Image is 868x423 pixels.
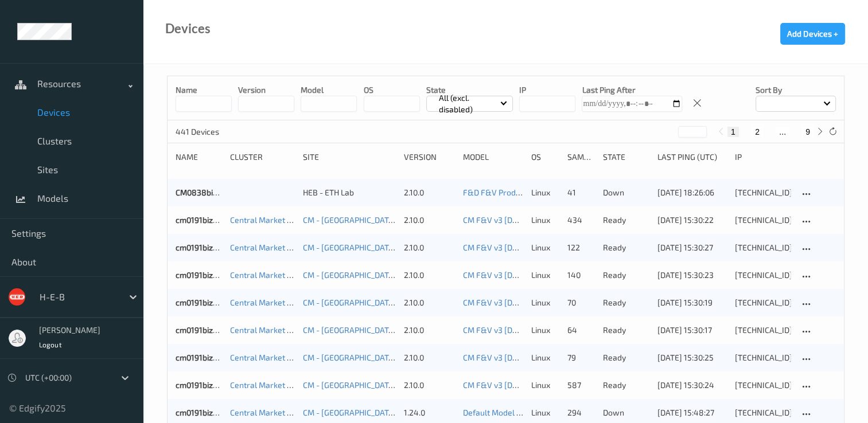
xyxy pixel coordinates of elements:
[463,297,589,307] a: CM F&V v3 [DATE] 08:27 Auto Save
[230,325,303,335] a: Central Market Trial
[463,187,630,197] a: F&D F&V Produce v2.7 [DATE] 17:48 Auto Save
[603,324,649,336] p: ready
[567,379,595,391] div: 587
[238,84,294,96] p: version
[426,84,513,96] p: State
[303,325,396,335] a: CM - [GEOGRAPHIC_DATA]
[176,352,235,362] a: cm0191bizedg14
[519,84,575,96] p: IP
[230,297,303,307] a: Central Market Trial
[567,352,595,363] div: 79
[303,242,396,252] a: CM - [GEOGRAPHIC_DATA]
[230,270,303,280] a: Central Market Trial
[463,151,523,163] div: Model
[531,269,559,281] p: linux
[176,126,262,138] p: 441 Devices
[303,270,396,280] a: CM - [GEOGRAPHIC_DATA]
[657,324,727,336] div: [DATE] 15:30:17
[176,325,236,335] a: cm0191bizedg54
[230,151,295,163] div: Cluster
[230,242,303,252] a: Central Market Trial
[176,408,235,417] a: cm0191bizedg41
[567,324,595,336] div: 64
[463,352,589,362] a: CM F&V v3 [DATE] 08:27 Auto Save
[567,407,595,418] div: 294
[735,187,791,198] div: [TECHNICAL_ID]
[303,215,396,225] a: CM - [GEOGRAPHIC_DATA]
[404,379,455,391] div: 2.10.0
[657,214,727,226] div: [DATE] 15:30:22
[735,242,791,253] div: [TECHNICAL_ID]
[603,269,649,281] p: ready
[230,352,303,362] a: Central Market Trial
[657,297,727,308] div: [DATE] 15:30:19
[735,214,791,226] div: [TECHNICAL_ID]
[230,380,303,390] a: Central Market Trial
[463,242,589,252] a: CM F&V v3 [DATE] 08:27 Auto Save
[531,379,559,391] p: linux
[176,270,235,280] a: cm0191bizedg13
[567,242,595,253] div: 122
[657,187,727,198] div: [DATE] 18:26:06
[176,380,235,390] a: cm0191bizedg16
[531,151,559,163] div: OS
[735,407,791,418] div: [TECHNICAL_ID]
[657,151,727,163] div: Last Ping (UTC)
[603,297,649,308] p: ready
[176,84,232,96] p: Name
[531,324,559,336] p: linux
[603,379,649,391] p: ready
[176,151,222,163] div: Name
[463,325,589,335] a: CM F&V v3 [DATE] 08:27 Auto Save
[603,214,649,226] p: ready
[230,408,303,417] a: Central Market Trial
[756,84,836,96] p: Sort by
[735,269,791,281] div: [TECHNICAL_ID]
[735,352,791,363] div: [TECHNICAL_ID]
[752,127,763,137] button: 2
[303,380,396,390] a: CM - [GEOGRAPHIC_DATA]
[657,352,727,363] div: [DATE] 15:30:25
[567,297,595,308] div: 70
[404,352,455,363] div: 2.10.0
[404,407,455,418] div: 1.24.0
[603,407,649,418] p: down
[463,380,589,390] a: CM F&V v3 [DATE] 08:27 Auto Save
[657,269,727,281] div: [DATE] 15:30:23
[176,297,233,307] a: cm0191bizedg11
[657,407,727,418] div: [DATE] 15:48:27
[776,127,789,137] button: ...
[364,84,420,96] p: OS
[735,379,791,391] div: [TECHNICAL_ID]
[531,297,559,308] p: linux
[603,242,649,253] p: ready
[404,269,455,281] div: 2.10.0
[657,242,727,253] div: [DATE] 15:30:27
[404,297,455,308] div: 2.10.0
[582,84,682,96] p: Last Ping After
[303,151,396,163] div: Site
[404,324,455,336] div: 2.10.0
[301,84,357,96] p: model
[176,215,235,225] a: cm0191bizedg12
[230,215,303,225] a: Central Market Trial
[463,270,589,280] a: CM F&V v3 [DATE] 08:27 Auto Save
[567,214,595,226] div: 434
[603,352,649,363] p: ready
[531,352,559,363] p: linux
[303,352,396,362] a: CM - [GEOGRAPHIC_DATA]
[567,187,595,198] div: 41
[735,324,791,336] div: [TECHNICAL_ID]
[176,187,239,197] a: CM0838bizEdg27
[780,23,845,45] button: Add Devices +
[303,187,396,198] div: HEB - ETH Lab
[657,379,727,391] div: [DATE] 15:30:24
[404,214,455,226] div: 2.10.0
[531,407,559,418] p: linux
[567,151,595,163] div: Samples
[735,151,791,163] div: ip
[463,215,589,225] a: CM F&V v3 [DATE] 08:27 Auto Save
[531,214,559,226] p: linux
[603,187,649,198] p: down
[802,127,813,137] button: 9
